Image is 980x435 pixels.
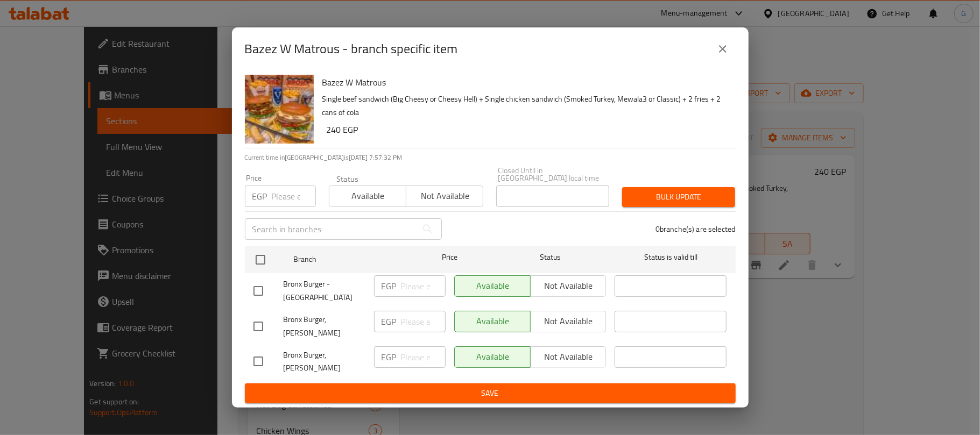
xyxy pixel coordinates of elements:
span: Status [494,251,606,264]
p: EGP [382,280,397,293]
span: Price [414,251,485,264]
button: Save [245,383,736,403]
input: Please enter price [272,186,316,207]
button: Available [329,186,406,207]
span: Bronx Burger, [PERSON_NAME] [284,348,365,375]
p: 0 branche(s) are selected [655,224,736,234]
p: Single beef sandwich (Big Cheesy or Cheesy Hell) + Single chicken sandwich (Smoked Turkey, Mewala... [322,92,727,119]
span: Bronx Burger, [PERSON_NAME] [284,313,365,340]
p: Current time in [GEOGRAPHIC_DATA] is [DATE] 7:57:32 PM [245,153,736,162]
span: Status is valid till [615,251,727,264]
input: Please enter price [401,275,446,297]
button: Bulk update [622,187,735,207]
p: EGP [382,351,397,363]
span: Save [253,387,727,400]
span: Bulk update [631,190,727,204]
span: Not available [411,188,479,204]
h2: Bazez W Matrous - branch specific item [245,40,458,58]
button: close [710,36,736,62]
span: Bronx Burger - [GEOGRAPHIC_DATA] [284,277,365,304]
img: Bazez W Matrous [245,75,314,144]
input: Search in branches [245,218,417,240]
span: Branch [293,253,405,266]
p: EGP [382,315,397,328]
span: Available [334,188,402,204]
button: Not available [406,186,483,207]
h6: Bazez W Matrous [322,75,727,90]
input: Please enter price [401,311,446,332]
input: Please enter price [401,346,446,368]
h6: 240 EGP [327,122,727,137]
p: EGP [252,190,267,203]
